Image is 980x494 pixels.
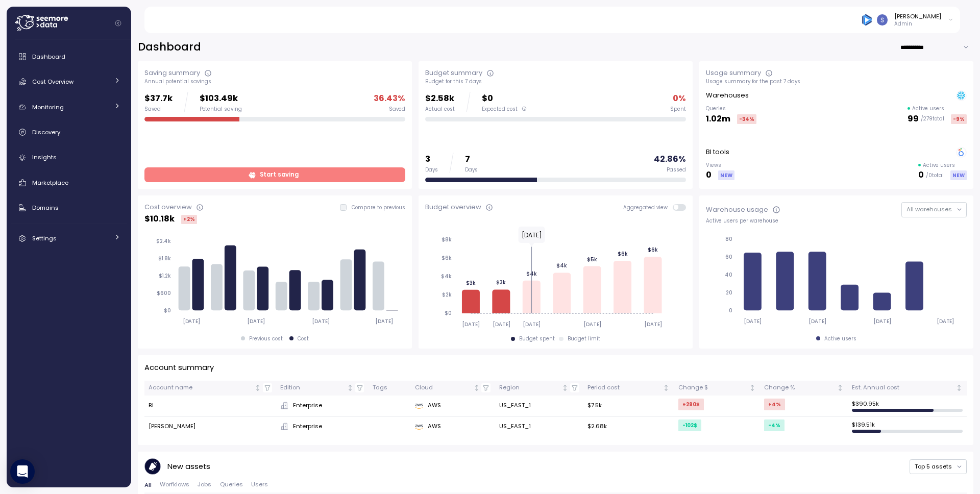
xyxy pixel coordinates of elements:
img: ACg8ocLCy7HMj59gwelRyEldAl2GQfy23E10ipDNf0SDYCnD3y85RA=s96-c [877,14,888,25]
p: $37.7k [144,92,173,106]
button: All warehouses [901,202,967,217]
div: Cost overview [144,202,192,212]
div: Cost [298,335,309,342]
tspan: [DATE] [462,321,480,328]
p: $2.58k [425,92,455,106]
tspan: [DATE] [744,318,762,325]
p: 7 [465,153,478,166]
span: Worfklows [160,482,189,487]
div: Not sorted [254,384,261,391]
h2: Dashboard [138,40,201,55]
tspan: [DATE] [937,318,955,325]
span: Cost Overview [32,78,73,86]
div: Budget overview [425,202,481,212]
span: Aggregated view [623,204,673,211]
tspan: $2.4k [156,238,171,244]
div: NEW [718,170,734,180]
p: $ 10.18k [144,212,175,226]
div: -34 % [737,114,756,124]
th: Period costNot sorted [583,381,674,396]
a: Domains [11,197,127,218]
div: Days [465,166,478,174]
span: Insights [32,153,57,161]
tspan: [DATE] [644,321,662,328]
p: 1.02m [706,112,730,126]
span: Queries [220,482,243,487]
div: Budget limit [568,335,600,342]
div: Annual potential savings [144,78,405,85]
tspan: $1.2k [159,273,171,279]
tspan: $4k [556,262,567,269]
div: Edition [280,383,345,392]
div: AWS [415,401,491,410]
div: Not sorted [955,384,963,391]
span: All warehouses [906,205,952,213]
div: +2 % [181,215,197,224]
td: US_EAST_1 [495,416,583,437]
p: 0 [918,168,924,182]
a: Start saving [144,167,405,182]
div: Not sorted [663,384,670,391]
div: +4 % [764,399,785,410]
span: Domains [32,204,59,212]
td: BI [144,396,276,416]
tspan: $1.8k [158,255,171,262]
span: Jobs [198,482,211,487]
span: Discovery [32,128,60,136]
p: Account summary [144,362,214,374]
span: Enterprise [293,401,322,410]
p: BI tools [706,147,729,157]
div: Open Intercom Messenger [10,459,35,484]
div: Budget spent [519,335,555,342]
div: -9 % [951,114,967,124]
span: Monitoring [32,103,64,111]
tspan: $6k [617,251,627,257]
p: Queries [706,105,756,112]
a: Monitoring [11,97,127,117]
div: Passed [667,166,686,174]
p: Active users [912,105,944,112]
tspan: [DATE] [182,318,200,325]
div: [PERSON_NAME] [894,12,941,20]
tspan: $6k [442,255,452,261]
button: Top 5 assets [910,459,967,474]
th: RegionNot sorted [495,381,583,396]
tspan: [DATE] [523,321,541,328]
tspan: [DATE] [312,318,330,325]
div: Saved [144,106,173,113]
p: 0 % [673,92,686,106]
th: Change %Not sorted [760,381,848,396]
p: Warehouses [706,90,749,101]
span: Enterprise [293,422,322,431]
tspan: 60 [725,254,732,260]
tspan: 20 [726,289,732,296]
div: Days [425,166,438,174]
div: Not sorted [347,384,354,391]
p: 99 [908,112,919,126]
span: All [144,482,152,488]
td: $ 139.51k [848,416,967,437]
div: Est. Annual cost [852,383,954,392]
tspan: [DATE] [809,318,827,325]
div: Period cost [587,383,661,392]
tspan: [DATE] [492,321,510,328]
tspan: $4k [526,270,537,277]
p: Active users [923,162,955,169]
a: Insights [11,147,127,168]
p: 42.86 % [654,153,686,166]
div: Change $ [678,383,747,392]
th: Est. Annual costNot sorted [848,381,967,396]
div: Tags [373,383,407,392]
div: -102 $ [678,419,701,431]
span: Start saving [260,168,299,182]
span: Dashboard [32,53,65,61]
div: +290 $ [678,399,704,410]
tspan: $8k [442,236,452,243]
td: [PERSON_NAME] [144,416,276,437]
a: Dashboard [11,46,127,67]
img: 684936bde12995657316ed44.PNG [862,14,872,25]
div: Warehouse usage [706,205,768,215]
div: Active users [824,335,856,342]
div: Usage summary [706,68,761,78]
div: Cloud [415,383,471,392]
